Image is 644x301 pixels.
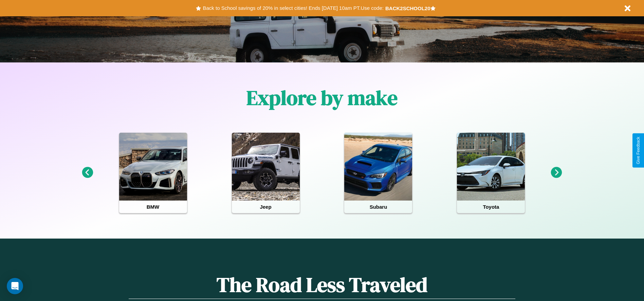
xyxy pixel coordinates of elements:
[636,137,641,164] div: Give Feedback
[232,201,300,213] h4: Jeep
[7,278,23,294] div: Open Intercom Messenger
[457,201,525,213] h4: Toyota
[344,201,412,213] h4: Subaru
[201,3,385,13] button: Back to School savings of 20% in select cities! Ends [DATE] 10am PT.Use code:
[385,5,430,11] b: BACK2SCHOOL20
[129,271,515,299] h1: The Road Less Traveled
[246,84,398,112] h1: Explore by make
[119,201,187,213] h4: BMW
